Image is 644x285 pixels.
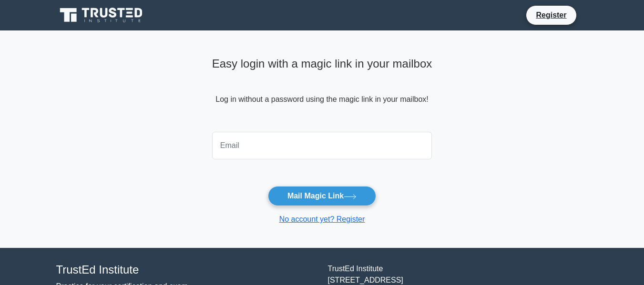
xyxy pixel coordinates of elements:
[530,9,572,21] a: Register
[212,53,432,128] div: Log in without a password using the magic link in your mailbox!
[56,263,317,277] h4: TrustEd Institute
[212,57,432,71] h4: Easy login with a magic link in your mailbox
[268,186,376,206] button: Mail Magic Link
[212,132,432,159] input: Email
[279,215,365,223] a: No account yet? Register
